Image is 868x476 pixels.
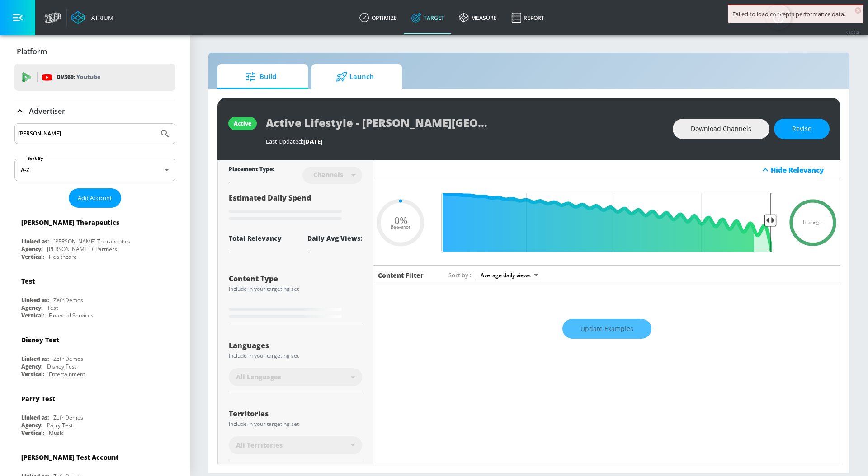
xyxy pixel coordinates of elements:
[803,220,823,225] span: Loading...
[21,394,55,403] div: Parry Test
[394,215,407,225] span: 0%
[846,30,859,35] span: v 4.28.0
[229,286,362,292] div: Include in your targeting set
[14,64,175,91] div: DV360: Youtube
[53,355,83,363] div: Zefr Demos
[766,5,791,30] button: Open Resource Center
[53,414,83,421] div: Zefr Demos
[229,234,282,243] div: Total Relevancy
[792,123,811,135] span: Revise
[69,188,121,208] button: Add Account
[21,363,42,370] div: Agency:
[452,1,504,34] a: measure
[49,429,64,437] div: Music
[229,165,274,175] div: Placement Type:
[21,336,59,344] div: Disney Test
[236,373,281,382] span: All Languages
[76,72,100,82] p: Youtube
[229,410,362,417] div: Territories
[14,98,175,124] div: Advertiser
[229,368,362,386] div: All Languages
[229,193,362,223] div: Estimated Daily Spend
[14,39,175,64] div: Platform
[234,120,251,127] div: active
[14,387,175,439] div: Parry TestLinked as:Zefr DemosAgency:Parry TestVertical:Music
[47,363,76,370] div: Disney Test
[88,14,113,22] div: Atrium
[14,159,175,181] div: A-Z
[53,238,130,245] div: [PERSON_NAME] Therapeutics
[14,270,175,322] div: TestLinked as:Zefr DemosAgency:TestVertical:Financial Services
[229,421,362,427] div: Include in your targeting set
[18,128,155,140] input: Search by name
[266,137,664,145] div: Last Updated:
[21,421,42,429] div: Agency:
[229,275,362,282] div: Content Type
[391,225,410,229] span: Relevance
[21,245,42,253] div: Agency:
[226,66,295,88] span: Build
[21,355,49,363] div: Linked as:
[373,160,840,180] div: Hide Relevancy
[49,253,77,261] div: Healthcare
[21,370,44,378] div: Vertical:
[352,1,404,34] a: optimize
[321,66,389,88] span: Launch
[673,119,769,139] button: Download Channels
[49,370,85,378] div: Entertainment
[155,124,175,144] button: Submit Search
[21,304,42,312] div: Agency:
[691,123,751,135] span: Download Channels
[53,296,83,304] div: Zefr Demos
[71,11,113,24] a: Atrium
[26,155,45,161] label: Sort By
[732,10,859,18] div: Failed to load concepts performance data.
[404,1,452,34] a: Target
[17,47,47,56] p: Platform
[229,436,362,454] div: All Territories
[14,211,175,263] div: [PERSON_NAME] TherapeuticsLinked as:[PERSON_NAME] TherapeuticsAgency:[PERSON_NAME] + PartnersVert...
[774,119,830,139] button: Revise
[307,234,362,243] div: Daily Avg Views:
[855,7,861,14] span: ×
[21,312,44,319] div: Vertical:
[21,277,35,285] div: Test
[309,171,348,178] div: Channels
[14,329,175,380] div: Disney TestLinked as:Zefr DemosAgency:Disney TestVertical:Entertainment
[229,342,362,349] div: Languages
[303,137,322,145] span: [DATE]
[229,193,311,203] span: Estimated Daily Spend
[21,253,44,261] div: Vertical:
[47,304,58,312] div: Test
[47,421,73,429] div: Parry Test
[21,238,49,245] div: Linked as:
[29,106,65,116] p: Advertiser
[229,353,362,359] div: Include in your targeting set
[476,269,542,281] div: Average daily views
[21,218,119,227] div: [PERSON_NAME] Therapeutics
[448,271,472,279] span: Sort by
[236,441,283,450] span: All Territories
[504,1,552,34] a: Report
[78,193,112,203] span: Add Account
[57,72,100,82] p: DV360:
[378,271,424,280] h6: Content Filter
[21,453,118,462] div: [PERSON_NAME] Test Account
[47,245,117,253] div: [PERSON_NAME] + Partners
[21,296,49,304] div: Linked as:
[21,414,49,421] div: Linked as:
[49,312,94,319] div: Financial Services
[437,193,777,252] input: Final Threshold
[771,165,835,174] div: Hide Relevancy
[21,429,44,437] div: Vertical:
